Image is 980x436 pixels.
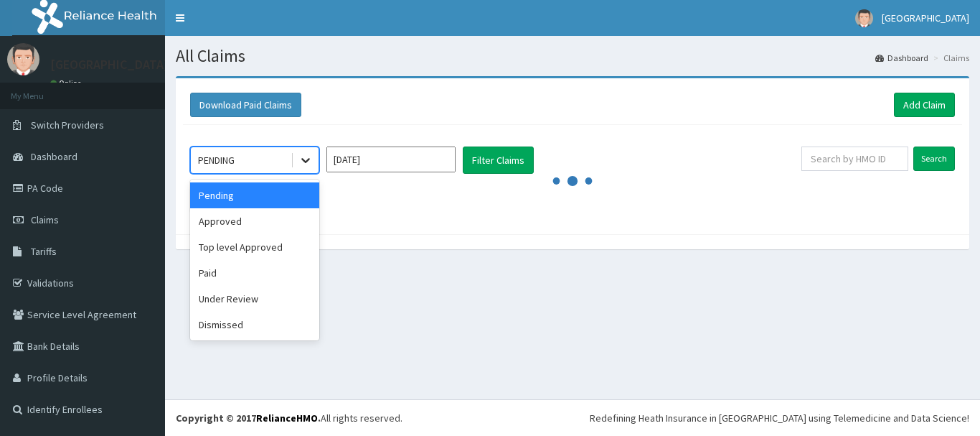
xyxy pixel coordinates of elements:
input: Search [913,147,955,171]
strong: Copyright © 2017 . [176,412,321,425]
div: Redefining Heath Insurance in [GEOGRAPHIC_DATA] using Telemedicine and Data Science! [590,411,969,425]
div: Dismissed [190,312,319,338]
button: Download Paid Claims [190,93,301,117]
div: Under Review [190,286,319,312]
div: PENDING [198,153,235,167]
div: Paid [190,260,319,286]
footer: All rights reserved. [165,399,980,436]
div: Top level Approved [190,234,319,260]
span: Dashboard [31,150,77,163]
a: Dashboard [875,52,928,64]
div: Approved [190,208,319,234]
a: Add Claim [894,93,955,117]
a: Online [50,78,85,88]
div: Pending [190,182,319,208]
svg: audio-loading [551,159,594,203]
p: [GEOGRAPHIC_DATA] [50,58,169,71]
span: Tariffs [31,245,57,258]
input: Select Month and Year [326,147,456,172]
a: RelianceHMO [256,412,318,425]
span: Switch Providers [31,119,104,131]
img: User Image [7,43,39,75]
span: Claims [31,213,59,226]
button: Filter Claims [463,147,534,174]
h1: All Claims [176,47,969,65]
input: Search by HMO ID [801,147,908,171]
span: [GEOGRAPHIC_DATA] [882,11,969,24]
img: User Image [855,9,873,27]
li: Claims [930,52,969,64]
